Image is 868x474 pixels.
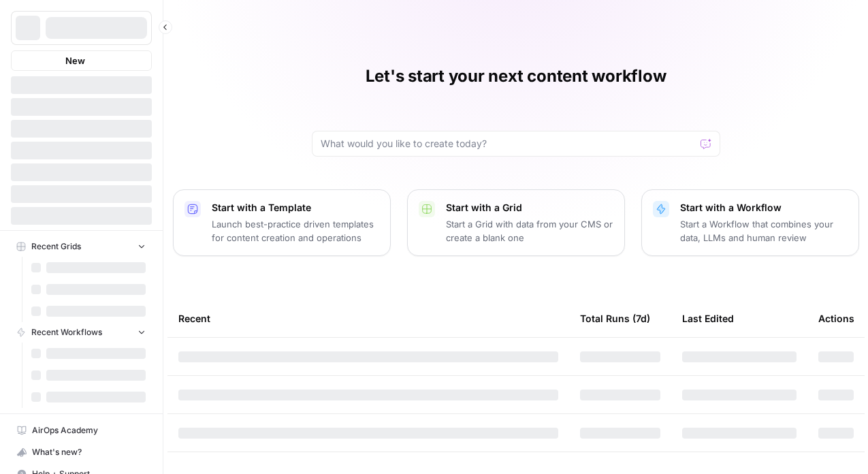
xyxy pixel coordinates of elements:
[682,300,734,337] div: Last Edited
[818,300,854,337] div: Actions
[680,201,848,215] p: Start with a Workflow
[212,217,379,244] p: Launch best-practice driven templates for content creation and operations
[212,201,379,215] p: Start with a Template
[446,201,613,215] p: Start with a Grid
[173,189,391,256] button: Start with a TemplateLaunch best-practice driven templates for content creation and operations
[321,137,695,151] input: What would you like to create today?
[11,322,152,343] button: Recent Workflows
[65,54,85,67] span: New
[32,424,146,437] span: AirOps Academy
[580,300,650,337] div: Total Runs (7d)
[11,420,152,441] a: AirOps Academy
[11,50,152,71] button: New
[31,326,102,338] span: Recent Workflows
[178,300,558,337] div: Recent
[641,189,859,256] button: Start with a WorkflowStart a Workflow that combines your data, LLMs and human review
[446,217,613,244] p: Start a Grid with data from your CMS or create a blank one
[12,442,151,462] div: What's new?
[11,236,152,257] button: Recent Grids
[680,217,848,244] p: Start a Workflow that combines your data, LLMs and human review
[11,441,152,463] button: What's new?
[31,240,81,253] span: Recent Grids
[366,65,666,87] h1: Let's start your next content workflow
[407,189,625,256] button: Start with a GridStart a Grid with data from your CMS or create a blank one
